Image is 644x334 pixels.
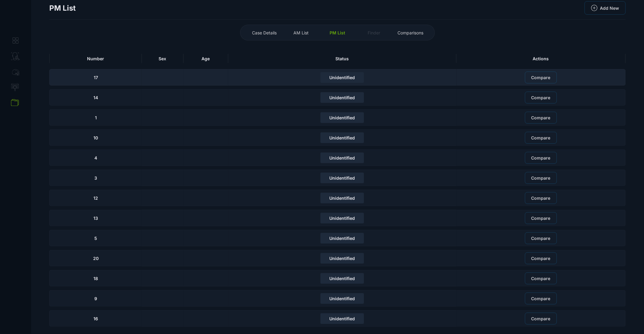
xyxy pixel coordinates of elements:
button: Compare [525,132,557,144]
span: 10 [93,135,98,140]
button: Compare [525,252,557,264]
span: Compare [531,195,551,201]
span: Unidentified [330,175,355,181]
span: Number [87,56,104,61]
span: Unidentified [330,115,355,120]
span: Sex [159,56,166,61]
span: Compare [531,296,551,301]
span: 20 [93,256,99,261]
button: Compare [525,272,557,284]
button: Compare [525,192,557,204]
span: PM List [49,4,76,12]
span: Add New [600,5,619,11]
span: Compare [531,75,551,80]
button: Compare [525,92,557,104]
span: Comparisons [398,30,424,35]
span: Unidentified [330,316,355,321]
span: Compare [531,135,551,140]
span: Compare [531,256,551,261]
span: Unidentified [330,135,355,140]
span: Compare [531,316,551,321]
span: 3 [94,175,97,181]
span: Unidentified [330,216,355,221]
span: Unidentified [330,256,355,261]
span: 9 [94,296,97,301]
button: Compare [525,172,557,184]
button: Compare [525,232,557,244]
span: 4 [94,155,97,160]
span: 12 [93,195,98,201]
span: Unidentified [330,75,355,80]
span: Unidentified [330,276,355,281]
button: Compare [525,152,557,164]
button: Add New [585,1,626,15]
span: Status [335,56,349,61]
span: 18 [93,276,98,281]
button: Compare [525,212,557,224]
span: Compare [531,175,551,181]
span: Unidentified [330,236,355,241]
span: Unidentified [330,296,355,301]
span: Case Details [252,30,277,35]
span: 1 [95,115,97,120]
span: 13 [93,216,98,221]
span: 16 [93,316,98,321]
span: Compare [531,115,551,120]
button: Compare [525,72,557,83]
span: Compare [531,155,551,160]
button: Compare [525,112,557,124]
button: Compare [525,313,557,325]
span: Unidentified [330,195,355,201]
span: AM List [293,30,309,35]
span: Compare [531,216,551,221]
span: Compare [531,236,551,241]
button: Compare [525,293,557,304]
span: Unidentified [330,95,355,100]
span: 17 [94,75,98,80]
span: 5 [94,236,97,241]
span: Compare [531,95,551,100]
span: Actions [533,56,549,61]
span: Age [201,56,210,61]
span: 14 [93,95,98,100]
span: Unidentified [330,155,355,160]
span: PM List [330,30,345,35]
span: Compare [531,276,551,281]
